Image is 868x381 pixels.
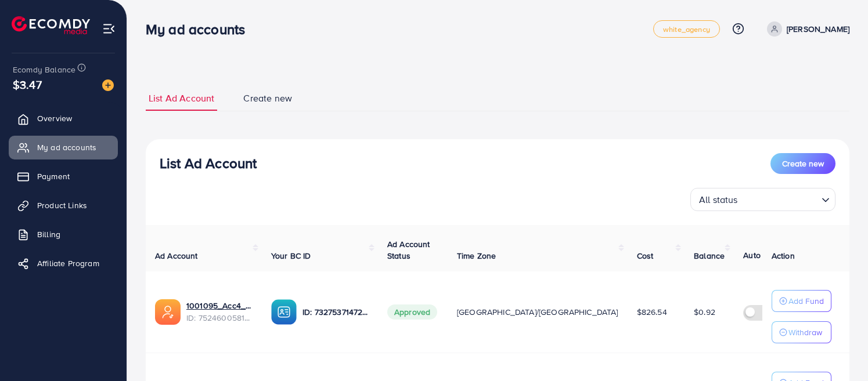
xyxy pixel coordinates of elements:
span: Balance [694,250,725,262]
button: Create new [770,153,835,174]
input: Search for option [741,189,817,208]
span: Billing [37,228,60,240]
span: Overview [37,113,72,124]
iframe: Chat [819,329,859,372]
span: $826.54 [637,306,667,318]
div: <span class='underline'>1001095_Acc4_1751957612300</span></br>7524600581361696769 [186,300,253,324]
span: Payment [37,170,70,182]
h3: My ad accounts [146,21,254,38]
button: Withdraw [772,321,831,343]
a: [PERSON_NAME] [762,21,849,37]
a: white_agency [653,20,720,38]
span: Affiliate Program [37,257,99,269]
button: Add Fund [772,290,831,312]
img: ic-ba-acc.ded83a64.svg [271,299,297,325]
span: Approved [387,304,437,320]
span: List Ad Account [149,92,214,105]
a: Overview [9,107,118,130]
span: Ad Account [155,250,198,262]
span: Create new [782,158,824,169]
span: All status [697,191,740,208]
a: My ad accounts [9,136,118,159]
span: $0.92 [694,306,715,318]
img: image [102,79,114,91]
span: [GEOGRAPHIC_DATA]/[GEOGRAPHIC_DATA] [457,306,618,318]
span: My ad accounts [37,141,96,153]
p: ID: 7327537147282571265 [302,305,369,319]
img: menu [102,22,116,35]
p: Add Fund [788,294,824,308]
p: [PERSON_NAME] [787,22,849,36]
p: Withdraw [788,325,822,339]
span: Time Zone [457,250,496,262]
span: Product Links [37,199,87,211]
p: Auto top-up [743,248,787,262]
span: $3.47 [13,76,42,93]
span: ID: 7524600581361696769 [186,312,253,324]
img: ic-ads-acc.e4c84228.svg [155,299,181,325]
a: Billing [9,223,118,246]
span: Ecomdy Balance [13,64,75,75]
span: Create new [243,92,292,105]
h3: List Ad Account [160,155,257,172]
img: logo [12,16,90,34]
a: Payment [9,165,118,188]
a: Affiliate Program [9,252,118,275]
div: Search for option [690,188,835,211]
span: Your BC ID [271,250,311,262]
span: white_agency [663,26,710,33]
a: 1001095_Acc4_1751957612300 [186,300,253,311]
a: Product Links [9,194,118,217]
span: Action [772,250,795,262]
span: Cost [637,250,654,262]
span: Ad Account Status [387,238,430,262]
